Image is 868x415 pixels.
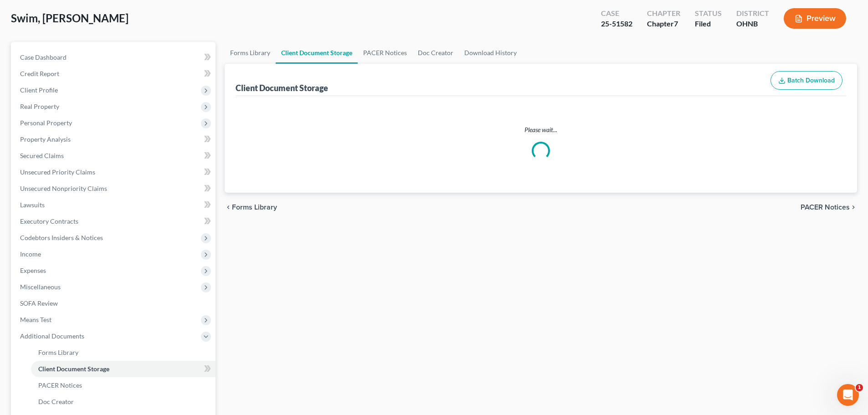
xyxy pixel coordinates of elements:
[13,164,216,180] a: Unsecured Priority Claims
[225,204,277,211] button: chevron_left Forms Library
[412,42,459,64] a: Doc Creator
[236,82,328,93] div: Client Document Storage
[20,86,58,94] span: Client Profile
[674,19,678,28] span: 7
[20,250,41,258] span: Income
[770,71,842,90] button: Batch Download
[13,295,216,312] a: SOFA Review
[20,53,67,61] span: Case Dashboard
[20,217,78,225] span: Executory Contracts
[695,8,722,19] div: Status
[20,201,45,209] span: Lawsuits
[31,394,216,410] a: Doc Creator
[801,204,857,211] button: PACER Notices chevron_right
[276,42,358,64] a: Client Document Storage
[695,19,722,29] div: Filed
[13,180,216,197] a: Unsecured Nonpriority Claims
[20,119,72,127] span: Personal Property
[237,125,844,134] p: Please wait...
[20,168,95,176] span: Unsecured Priority Claims
[38,381,82,389] span: PACER Notices
[647,19,680,29] div: Chapter
[358,42,412,64] a: PACER Notices
[837,384,859,406] iframe: Intercom live chat
[20,299,58,307] span: SOFA Review
[20,135,71,143] span: Property Analysis
[459,42,522,64] a: Download History
[801,204,850,211] span: PACER Notices
[38,398,74,405] span: Doc Creator
[601,19,632,29] div: 25-51582
[20,332,84,340] span: Additional Documents
[31,361,216,377] a: Client Document Storage
[20,283,61,291] span: Miscellaneous
[13,197,216,213] a: Lawsuits
[647,8,680,19] div: Chapter
[13,131,216,148] a: Property Analysis
[850,204,857,211] i: chevron_right
[13,213,216,230] a: Executory Contracts
[20,152,64,159] span: Secured Claims
[13,148,216,164] a: Secured Claims
[232,204,277,211] span: Forms Library
[20,316,51,323] span: Means Test
[601,8,632,19] div: Case
[31,377,216,394] a: PACER Notices
[11,11,128,25] span: Swim, [PERSON_NAME]
[20,102,59,110] span: Real Property
[736,19,769,29] div: OHNB
[20,70,59,77] span: Credit Report
[38,348,78,356] span: Forms Library
[856,384,863,391] span: 1
[38,365,109,373] span: Client Document Storage
[20,184,107,192] span: Unsecured Nonpriority Claims
[20,266,46,274] span: Expenses
[20,234,103,241] span: Codebtors Insiders & Notices
[13,49,216,66] a: Case Dashboard
[225,204,232,211] i: chevron_left
[787,77,835,84] span: Batch Download
[736,8,769,19] div: District
[13,66,216,82] a: Credit Report
[225,42,276,64] a: Forms Library
[31,344,216,361] a: Forms Library
[784,8,846,29] button: Preview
